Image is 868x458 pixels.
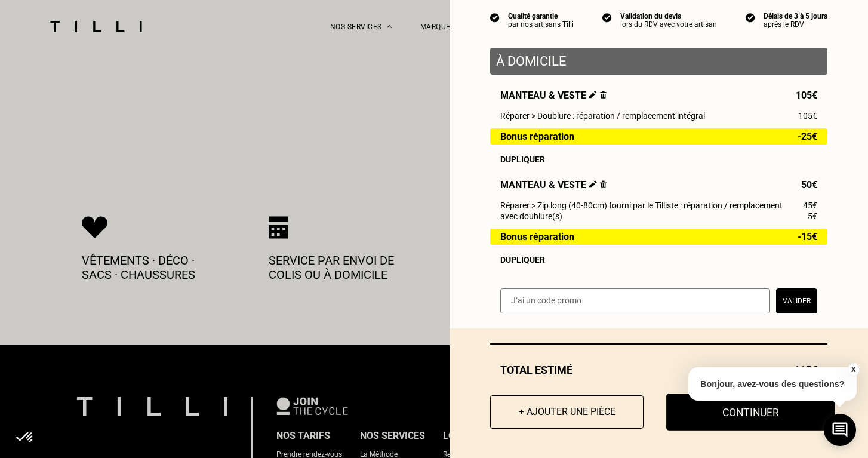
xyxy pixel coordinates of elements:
span: 50€ [801,179,817,190]
div: par nos artisans Tilli [508,20,574,29]
div: Dupliquer [500,255,817,265]
div: après le RDV [764,20,827,29]
div: Dupliquer [500,155,817,164]
span: Manteau & veste [500,179,607,190]
div: Total estimé [490,364,827,376]
button: X [847,363,859,376]
span: -25€ [798,131,817,142]
img: icon list info [490,12,500,23]
span: Bonus réparation [500,131,574,142]
img: icon list info [602,12,612,23]
div: Qualité garantie [508,12,574,20]
span: 105€ [796,90,817,101]
p: À domicile [496,54,821,69]
div: lors du RDV avec votre artisan [620,20,717,29]
p: Bonjour, avez-vous des questions? [688,367,857,401]
div: Délais de 3 à 5 jours [764,12,827,20]
img: Supprimer [600,180,607,188]
img: Supprimer [600,91,607,99]
button: + Ajouter une pièce [490,395,644,429]
img: icon list info [746,12,755,23]
span: Réparer > Doublure : réparation / remplacement intégral [500,111,705,121]
span: Manteau & veste [500,90,607,101]
span: 5€ [808,211,817,221]
span: avec doublure(s) [500,211,562,221]
input: J‘ai un code promo [500,288,770,313]
img: Éditer [589,91,597,99]
span: 105€ [798,111,817,121]
span: 45€ [803,201,817,210]
button: Continuer [666,394,835,431]
span: Réparer > Zip long (40-80cm) fourni par le Tilliste : réparation / remplacement [500,201,783,210]
div: Validation du devis [620,12,717,20]
button: Valider [776,288,817,313]
img: Éditer [589,180,597,188]
span: -15€ [798,232,817,242]
span: Bonus réparation [500,232,574,242]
